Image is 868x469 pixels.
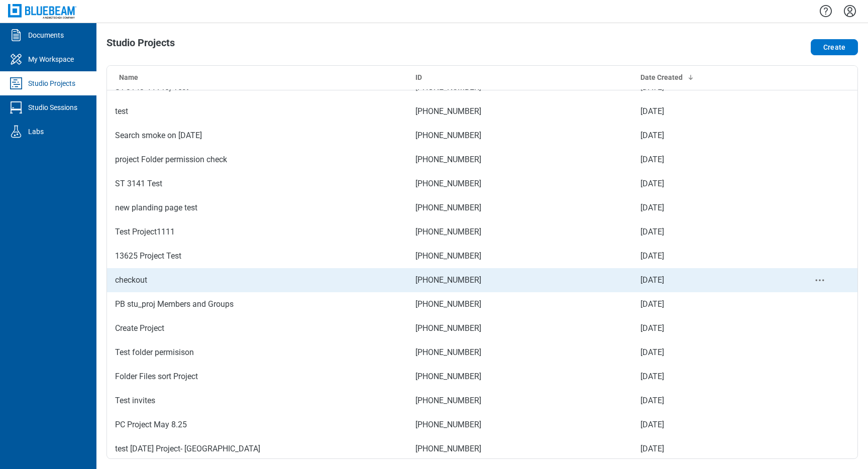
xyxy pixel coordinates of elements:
td: [DATE] [632,437,783,461]
td: [PHONE_NUMBER] [407,437,632,461]
div: Labs [28,127,44,137]
td: [PHONE_NUMBER] [407,148,632,172]
td: [DATE] [632,99,783,124]
td: Search smoke on [DATE] [107,124,407,148]
td: [DATE] [632,148,783,172]
td: Test folder permisison [107,340,407,365]
td: [DATE] [632,365,783,389]
button: Settings [842,3,858,20]
td: [PHONE_NUMBER] [407,389,632,413]
div: Documents [28,30,64,40]
td: [PHONE_NUMBER] [407,316,632,340]
td: Create Project [107,316,407,340]
svg: My Workspace [8,51,24,67]
td: [DATE] [632,244,783,268]
div: My Workspace [28,54,74,64]
td: project Folder permission check [107,148,407,172]
div: Studio Sessions [28,102,77,112]
td: [PHONE_NUMBER] [407,172,632,196]
td: [PHONE_NUMBER] [407,196,632,220]
td: [PHONE_NUMBER] [407,413,632,437]
td: [PHONE_NUMBER] [407,292,632,316]
div: Date Created [640,72,775,82]
button: Create [811,39,858,55]
td: [PHONE_NUMBER] [407,124,632,148]
h1: Studio Projects [106,37,175,53]
td: [PHONE_NUMBER] [407,268,632,292]
td: [PHONE_NUMBER] [407,340,632,365]
button: project-actions-menu [814,274,826,286]
td: [DATE] [632,292,783,316]
td: Test invites [107,389,407,413]
td: ST 3141 Test [107,172,407,196]
td: PC Project May 8.25 [107,413,407,437]
td: [DATE] [632,268,783,292]
td: Test Project1111 [107,220,407,244]
td: [DATE] [632,340,783,365]
td: [DATE] [632,389,783,413]
svg: Studio Projects [8,75,24,91]
td: test [107,99,407,124]
td: checkout [107,268,407,292]
td: [PHONE_NUMBER] [407,244,632,268]
svg: Studio Sessions [8,99,24,115]
svg: Labs [8,124,24,140]
td: [PHONE_NUMBER] [407,365,632,389]
td: [PHONE_NUMBER] [407,99,632,124]
div: Studio Projects [28,78,75,88]
td: [PHONE_NUMBER] [407,220,632,244]
td: [DATE] [632,172,783,196]
td: Folder Files sort Project [107,365,407,389]
td: PB stu_proj Members and Groups [107,292,407,316]
svg: Documents [8,27,24,43]
td: [DATE] [632,124,783,148]
td: [DATE] [632,220,783,244]
td: [DATE] [632,316,783,340]
td: [DATE] [632,196,783,220]
td: 13625 Project Test [107,244,407,268]
img: Bluebeam, Inc. [8,4,76,19]
td: new planding page test [107,196,407,220]
td: [DATE] [632,413,783,437]
div: ID [415,72,624,82]
div: Name [119,72,399,82]
td: test [DATE] Project- [GEOGRAPHIC_DATA] [107,437,407,461]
